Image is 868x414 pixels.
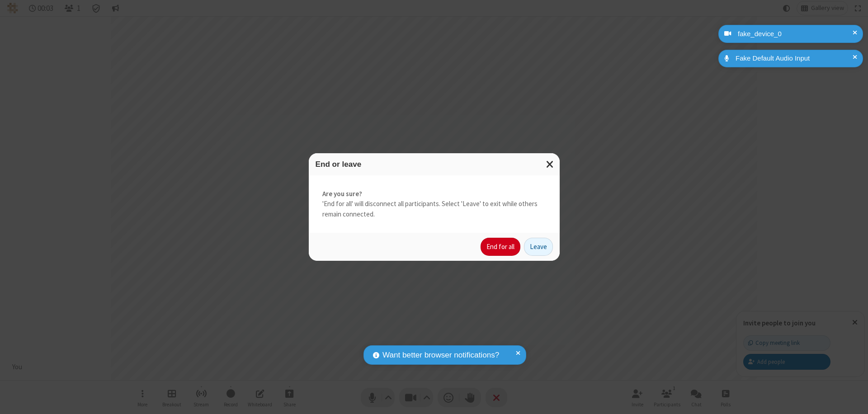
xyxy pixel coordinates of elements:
[309,175,560,233] div: 'End for all' will disconnect all participants. Select 'Leave' to exit while others remain connec...
[735,29,856,39] div: fake_device_0
[382,349,499,361] span: Want better browser notifications?
[316,160,553,169] h3: End or leave
[541,153,560,175] button: Close modal
[732,53,856,64] div: Fake Default Audio Input
[322,189,546,199] strong: Are you sure?
[524,238,553,256] button: Leave
[481,238,520,256] button: End for all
